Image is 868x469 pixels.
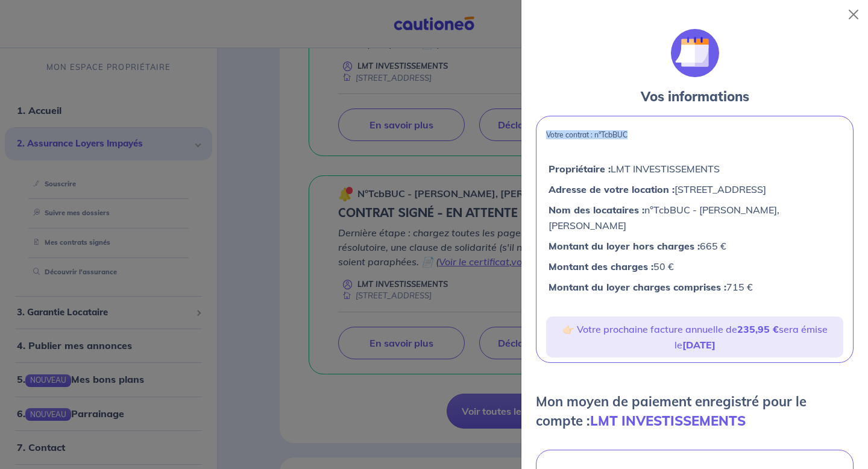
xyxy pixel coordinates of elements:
button: Close [844,5,863,24]
strong: Adresse de votre location : [549,183,675,195]
img: illu_calendar.svg [671,29,719,77]
p: [STREET_ADDRESS] [549,181,841,197]
p: n°TcbBUC - [PERSON_NAME], [PERSON_NAME] [549,202,841,233]
p: 665 € [549,238,841,254]
strong: [DATE] [682,339,715,351]
strong: Montant du loyer charges comprises : [549,281,726,293]
strong: Propriétaire : [549,163,611,175]
p: 50 € [549,259,841,274]
p: Mon moyen de paiement enregistré pour le compte : [536,392,854,430]
p: LMT INVESTISSEMENTS [549,161,841,177]
p: 715 € [549,279,841,295]
strong: Nom des locataires : [549,204,644,216]
p: 👉🏻 Votre prochaine facture annuelle de sera émise le [551,321,838,353]
p: Votre contrat : n°TcbBUC [546,131,843,139]
strong: Montant du loyer hors charges : [549,240,700,252]
strong: Montant des charges : [549,260,653,272]
strong: LMT INVESTISSEMENTS [590,412,746,429]
strong: Vos informations [641,88,749,105]
strong: 235,95 € [737,323,779,335]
